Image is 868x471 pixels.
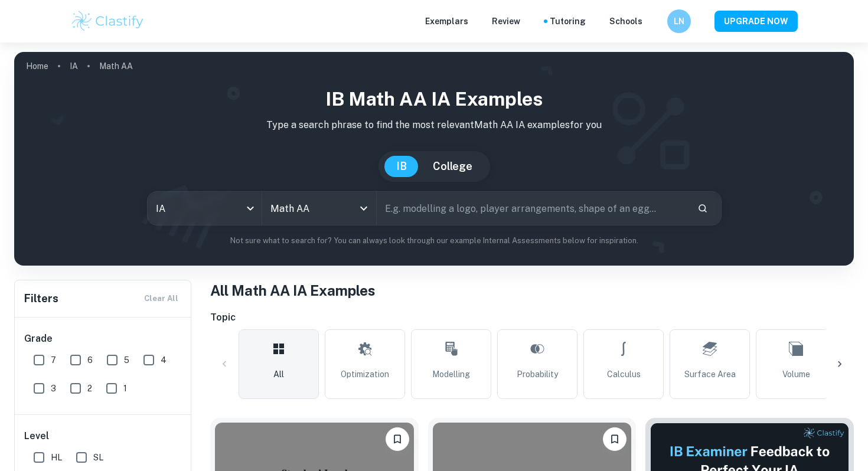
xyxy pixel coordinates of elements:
[684,368,736,381] span: Surface Area
[51,382,56,395] span: 3
[667,9,691,33] button: LN
[161,354,167,367] span: 4
[24,290,58,307] h6: Filters
[26,58,48,74] a: Home
[24,429,182,443] h6: Level
[24,118,844,132] p: Type a search phrase to find the most relevant Math AA IA examples for you
[148,192,262,225] div: IA
[432,368,470,381] span: Modelling
[24,85,844,113] h1: IB Math AA IA examples
[210,280,854,301] h1: All Math AA IA Examples
[421,156,484,177] button: College
[517,368,558,381] span: Probability
[51,451,62,464] span: HL
[355,200,372,217] button: Open
[384,156,419,177] button: IB
[377,192,688,225] input: E.g. modelling a logo, player arrangements, shape of an egg...
[70,58,78,74] a: IA
[693,198,713,218] button: Search
[714,11,798,32] button: UPGRADE NOW
[386,427,409,451] button: Bookmark
[609,15,642,28] a: Schools
[24,332,182,346] h6: Grade
[603,427,626,451] button: Bookmark
[782,368,810,381] span: Volume
[492,15,520,28] p: Review
[87,382,92,395] span: 2
[550,15,586,28] a: Tutoring
[425,15,468,28] p: Exemplars
[341,368,389,381] span: Optimization
[673,15,686,28] h6: LN
[273,368,284,381] span: All
[87,354,93,367] span: 6
[607,368,641,381] span: Calculus
[123,382,127,395] span: 1
[70,9,145,33] img: Clastify logo
[99,60,133,73] p: Math AA
[93,451,103,464] span: SL
[210,310,854,325] h6: Topic
[24,235,844,247] p: Not sure what to search for? You can always look through our example Internal Assessments below f...
[51,354,56,367] span: 7
[14,52,854,266] img: profile cover
[652,18,658,24] button: Help and Feedback
[124,354,129,367] span: 5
